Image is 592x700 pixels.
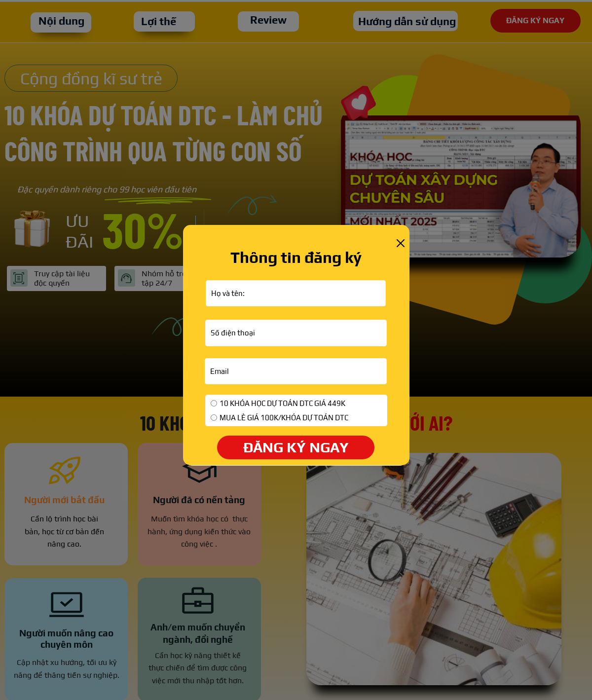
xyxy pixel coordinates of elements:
input: Email [208,359,384,384]
div: Thông tin đăng ký [200,242,393,273]
span: MUA LẺ GIÁ 100K/KHÓA DỰ TOÁN DTC [220,412,348,424]
p: ĐĂNG KÝ NGAY [217,436,374,460]
input: Số điện thoại [208,320,384,346]
input: Họ và tên: [209,281,383,306]
span: 10 KHÓA HỌC DỰ TOÁN DTC GIÁ 449K [220,398,348,409]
